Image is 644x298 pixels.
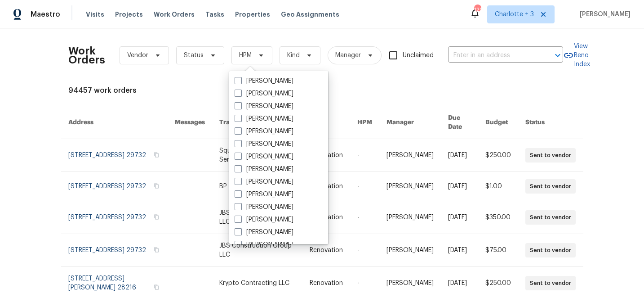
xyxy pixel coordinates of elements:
th: HPM [350,106,379,139]
label: [PERSON_NAME] [235,152,293,161]
span: Kind [287,51,300,60]
h2: Work Orders [68,46,105,64]
th: Address [61,106,168,139]
span: [PERSON_NAME] [576,10,631,19]
label: [PERSON_NAME] [235,203,293,212]
td: JBS Construction Group LLC [212,234,303,267]
td: - [350,172,379,201]
label: [PERSON_NAME] [235,165,293,174]
div: 94457 work orders [68,86,576,95]
label: [PERSON_NAME] [235,127,293,136]
button: Open [551,49,564,62]
span: Unclaimed [403,51,434,60]
span: Vendor [127,51,148,60]
label: [PERSON_NAME] [235,89,293,98]
div: 120 [474,5,480,14]
td: [PERSON_NAME] [379,201,441,234]
button: Copy Address [152,283,160,291]
td: - [350,234,379,267]
th: Status [518,106,583,139]
label: [PERSON_NAME] [235,228,293,237]
a: View Reno Index [563,42,590,69]
button: Copy Address [152,151,160,159]
label: [PERSON_NAME] [235,140,293,149]
span: Charlotte + 3 [495,10,534,19]
td: [PERSON_NAME] [379,234,441,267]
td: Squeaki Maid Cleaning Service [212,139,303,172]
th: Trade Partner [212,106,303,139]
button: Copy Address [152,246,160,254]
span: Geo Assignments [281,10,339,19]
span: Visits [86,10,104,19]
span: Properties [235,10,270,19]
label: [PERSON_NAME] [235,102,293,111]
label: [PERSON_NAME] [235,240,293,249]
td: - [350,201,379,234]
th: Messages [168,106,212,139]
span: Maestro [31,10,60,19]
label: [PERSON_NAME] [235,190,293,199]
label: [PERSON_NAME] [235,177,293,186]
td: [PERSON_NAME] [379,139,441,172]
label: [PERSON_NAME] [235,114,293,123]
label: [PERSON_NAME] [235,215,293,224]
span: HPM [239,51,252,60]
td: - [350,139,379,172]
span: Status [184,51,204,60]
span: Manager [335,51,361,60]
span: Projects [115,10,143,19]
td: Renovation [302,234,350,267]
button: Copy Address [152,182,160,190]
th: Manager [379,106,441,139]
input: Enter in an address [448,49,538,63]
span: Tasks [205,11,224,18]
button: Copy Address [152,213,160,221]
th: Budget [478,106,518,139]
td: JBS Construction Group LLC [212,201,303,234]
td: [PERSON_NAME] [379,172,441,201]
td: BP Construction [212,172,303,201]
span: Work Orders [154,10,195,19]
label: [PERSON_NAME] [235,77,293,86]
th: Due Date [441,106,478,139]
